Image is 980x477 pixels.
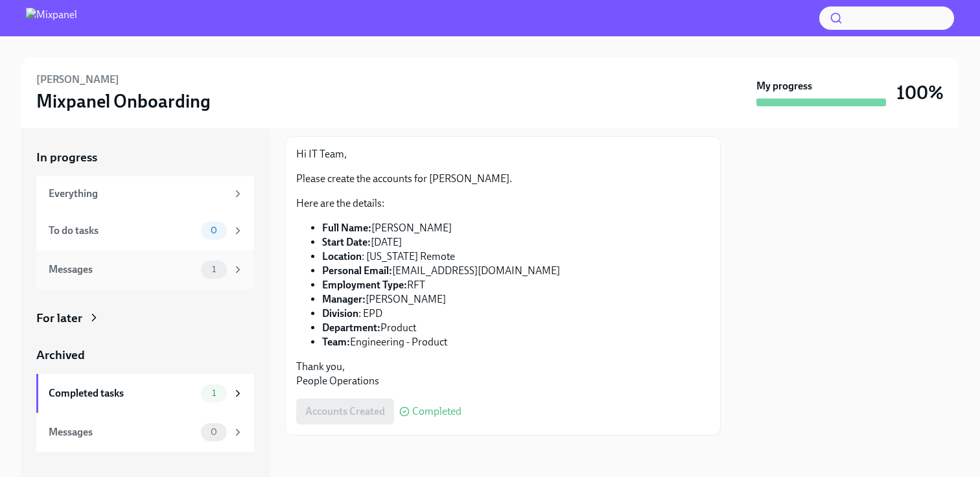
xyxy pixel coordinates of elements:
li: [EMAIL_ADDRESS][DOMAIN_NAME] [322,264,710,278]
strong: Division [322,307,358,320]
a: In progress [36,149,254,166]
li: : EPD [322,307,710,321]
a: For later [36,310,254,327]
span: Completed [412,406,461,417]
div: Messages [49,262,196,277]
strong: Team: [322,336,350,348]
p: Here are the details: [296,196,710,211]
strong: Start Date: [322,236,371,248]
li: [PERSON_NAME] [322,221,710,235]
div: Completed tasks [49,386,196,401]
p: Please create the accounts for [PERSON_NAME]. [296,172,710,186]
div: Messages [49,425,196,439]
a: Completed tasks1 [36,374,254,413]
strong: Location [322,250,362,262]
span: 0 [203,427,225,437]
li: RFT [322,278,710,292]
h3: 100% [896,81,944,104]
div: To do tasks [49,224,196,238]
a: Archived [36,347,254,364]
span: 0 [203,226,225,235]
div: Everything [49,187,227,201]
h6: [PERSON_NAME] [36,73,119,87]
strong: Department: [322,321,380,334]
li: [PERSON_NAME] [322,292,710,307]
strong: Full Name: [322,222,371,234]
a: Messages1 [36,250,254,289]
span: 1 [204,388,224,398]
strong: Personal Email: [322,264,392,277]
h3: Mixpanel Onboarding [36,89,211,113]
div: For later [36,310,82,327]
li: Engineering - Product [322,335,710,349]
strong: Employment Type: [322,279,407,291]
span: 1 [204,264,224,274]
strong: Manager: [322,293,366,305]
a: Messages0 [36,413,254,452]
strong: My progress [756,79,812,93]
img: Mixpanel [26,8,77,29]
p: Thank you, People Operations [296,360,710,388]
a: To do tasks0 [36,211,254,250]
p: Hi IT Team, [296,147,710,161]
li: [DATE] [322,235,710,250]
li: : [US_STATE] Remote [322,250,710,264]
a: Everything [36,176,254,211]
li: Product [322,321,710,335]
